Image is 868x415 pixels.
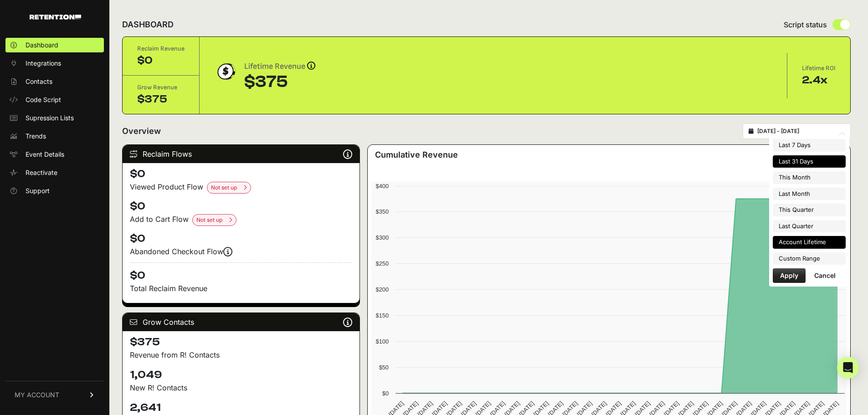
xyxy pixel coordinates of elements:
li: This Month [773,171,846,184]
button: Apply [773,268,806,283]
a: Code Script [5,92,104,107]
text: $350 [376,208,389,215]
h4: 1,049 [130,368,352,382]
li: Last Month [773,188,846,200]
a: Trends [5,129,104,143]
li: Last Quarter [773,220,846,233]
div: Lifetime ROI [802,64,836,73]
div: Open Intercom Messenger [837,357,859,379]
button: Cancel [807,268,843,283]
div: 2.4x [802,73,836,87]
li: Account Lifetime [773,236,846,249]
h3: Cumulative Revenue [375,149,458,161]
div: Grow Contacts [123,313,360,331]
a: Integrations [5,56,104,71]
span: Event Details [26,150,64,159]
text: $400 [376,183,389,190]
div: Reclaim Revenue [137,44,185,53]
h4: $0 [130,167,352,181]
p: Revenue from R! Contacts [130,349,352,360]
span: Supression Lists [26,113,74,123]
div: Viewed Product Flow [130,181,352,194]
a: Contacts [5,74,104,89]
li: Last 31 Days [773,155,846,168]
span: Code Script [26,95,61,104]
span: Integrations [26,59,61,68]
text: $50 [379,364,389,371]
span: Contacts [26,77,52,86]
text: $200 [376,286,389,293]
span: Reactivate [26,168,57,177]
span: Script status [784,19,827,30]
div: $375 [244,73,315,91]
a: Support [5,184,104,198]
span: Dashboard [26,41,58,50]
p: Total Reclaim Revenue [130,283,352,294]
span: Support [26,186,50,195]
li: This Quarter [773,204,846,216]
li: Custom Range [773,252,846,265]
div: Abandoned Checkout Flow [130,246,352,257]
h4: $0 [130,199,352,214]
div: $375 [137,92,185,107]
text: $0 [382,390,389,397]
div: Grow Revenue [137,83,185,92]
a: Supression Lists [5,111,104,125]
img: Retention.com [30,15,81,20]
div: Reclaim Flows [123,145,360,163]
text: $250 [376,260,389,267]
li: Last 7 Days [773,139,846,152]
h2: DASHBOARD [122,18,174,31]
a: Dashboard [5,38,104,52]
text: $300 [376,234,389,241]
h4: $0 [130,231,352,246]
i: Events are firing, and revenue is coming soon! Reclaim revenue is updated nightly. [223,251,232,252]
h4: 2,641 [130,400,352,415]
a: MY ACCOUNT [5,381,104,409]
a: Event Details [5,147,104,162]
span: Trends [26,132,46,141]
h2: Overview [122,125,161,138]
text: $150 [376,312,389,319]
img: dollar-coin-05c43ed7efb7bc0c12610022525b4bbbb207c7efeef5aecc26f025e68dcafac9.png [214,60,237,83]
text: $100 [376,338,389,345]
div: Lifetime Revenue [244,60,315,73]
h4: $0 [130,262,352,283]
div: Add to Cart Flow [130,214,352,226]
a: Reactivate [5,165,104,180]
span: MY ACCOUNT [15,390,59,400]
h4: $375 [130,335,352,349]
p: New R! Contacts [130,382,352,393]
div: $0 [137,53,185,68]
